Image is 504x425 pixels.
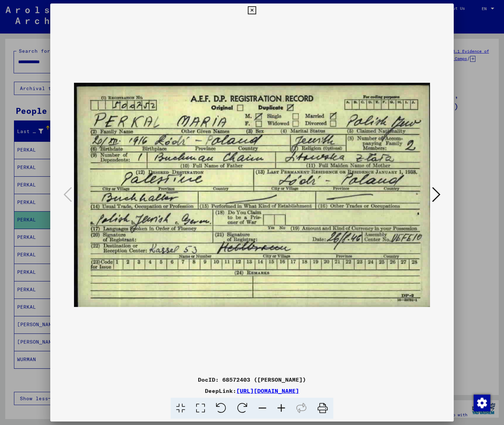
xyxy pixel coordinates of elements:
[473,394,490,411] div: Change consent
[74,17,430,373] img: 001.jpg
[236,387,299,394] a: [URL][DOMAIN_NAME]
[50,387,453,395] div: DeepLink:
[474,395,490,411] img: Change consent
[50,375,453,384] div: DocID: 68572403 ([PERSON_NAME])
